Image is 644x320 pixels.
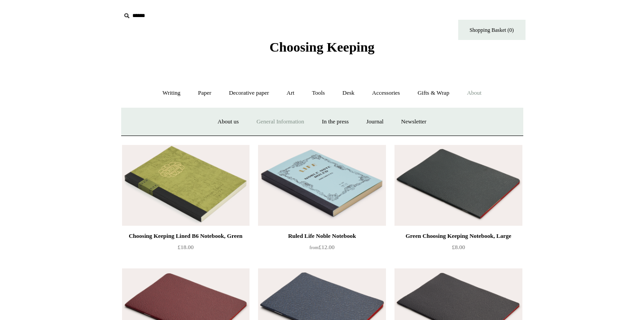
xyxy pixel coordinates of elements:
a: Desk [334,81,363,105]
a: Green Choosing Keeping Notebook, Large £8.00 [394,231,522,267]
span: Choosing Keeping [269,39,374,54]
a: Writing [154,81,188,105]
a: Ruled Life Noble Notebook Ruled Life Noble Notebook [258,145,386,226]
a: Paper [190,81,219,105]
img: Ruled Life Noble Notebook [258,145,386,226]
a: In the press [314,110,357,134]
span: £18.00 [178,244,194,250]
a: Ruled Life Noble Notebook from£12.00 [258,231,386,267]
a: Accessories [364,81,408,105]
div: Ruled Life Noble Notebook [260,231,383,241]
a: Decorative paper [221,81,277,105]
a: Green Choosing Keeping Notebook, Large Green Choosing Keeping Notebook, Large [394,145,522,226]
a: General Information [248,110,312,134]
a: Tools [304,81,333,105]
a: Choosing Keeping [269,47,374,53]
img: Choosing Keeping Lined B6 Notebook, Green [122,145,250,226]
a: About us [210,110,247,134]
a: Gifts & Wrap [409,81,457,105]
a: About [459,81,490,105]
span: £12.00 [310,244,335,250]
a: Journal [358,110,391,134]
a: Art [279,81,302,105]
img: Green Choosing Keeping Notebook, Large [394,145,522,226]
a: Choosing Keeping Lined B6 Notebook, Green Choosing Keeping Lined B6 Notebook, Green [122,145,250,226]
span: from [310,245,319,250]
span: £8.00 [452,244,465,250]
a: Newsletter [393,110,434,134]
div: Choosing Keeping Lined B6 Notebook, Green [124,231,247,241]
a: Shopping Basket (0) [458,20,526,40]
a: Choosing Keeping Lined B6 Notebook, Green £18.00 [122,231,250,267]
div: Green Choosing Keeping Notebook, Large [397,231,520,241]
